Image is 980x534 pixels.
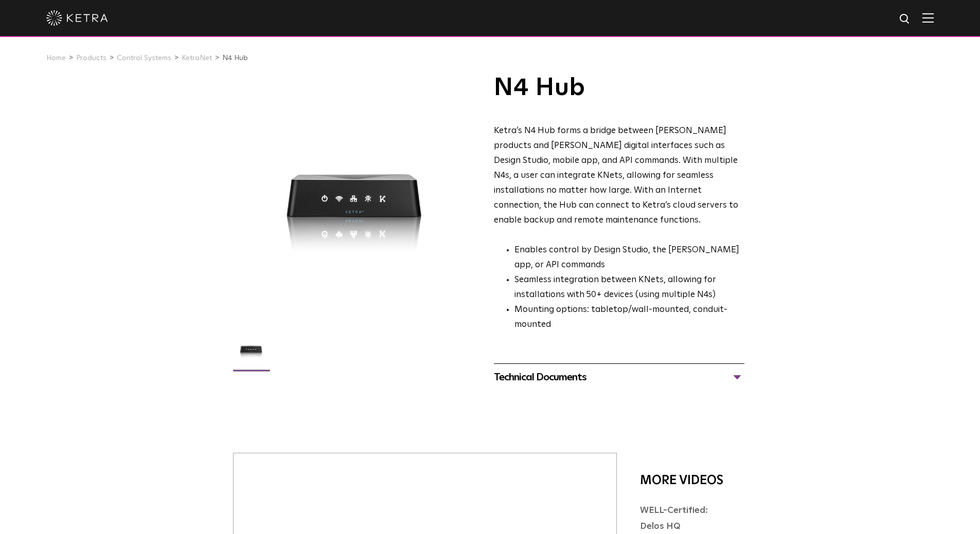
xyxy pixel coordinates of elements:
img: N4 Hub [231,329,271,377]
span: Ketra’s N4 Hub forms a bridge between [PERSON_NAME] products and [PERSON_NAME] digital interfaces... [494,126,738,224]
li: Seamless integration between KNets, allowing for installations with 50+ devices (using multiple N4s) [514,273,744,303]
a: Control Systems [117,54,171,62]
li: Mounting options: tabletop/wall-mounted, conduit-mounted [514,303,744,333]
a: Products [76,54,106,62]
a: KetraNet [182,54,212,62]
img: Hamburger%20Nav.svg [922,13,934,23]
h1: N4 Hub [494,75,744,101]
li: Enables control by Design Studio, the [PERSON_NAME] app, or API commands [514,243,744,273]
img: search icon [899,13,912,26]
a: WELL-Certified: Delos HQ [640,506,708,531]
div: Technical Documents [494,369,744,385]
img: ketra-logo-2019-white [46,10,108,26]
div: More Videos [640,468,732,493]
a: Home [46,54,66,62]
a: N4 Hub [222,54,248,62]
